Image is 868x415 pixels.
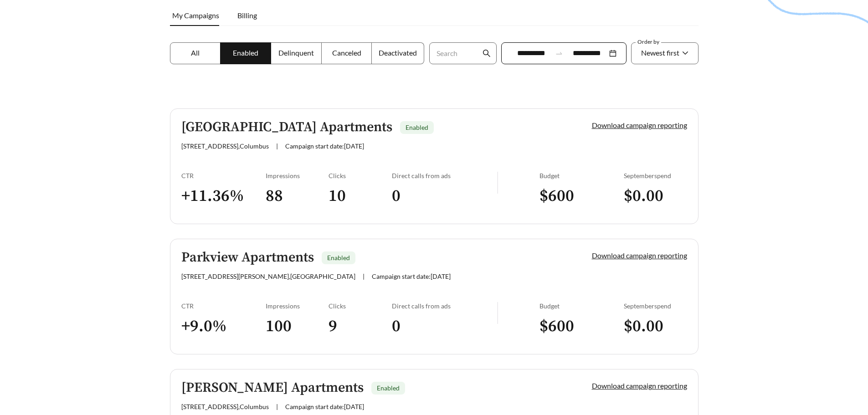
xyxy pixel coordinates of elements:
[285,403,364,410] span: Campaign start date: [DATE]
[181,250,314,265] h5: Parkview Apartments
[329,302,392,310] div: Clicks
[266,186,329,206] h3: 88
[539,172,624,179] div: Budget
[363,272,365,280] span: |
[170,108,699,224] a: [GEOGRAPHIC_DATA] ApartmentsEnabled[STREET_ADDRESS],Columbus|Campaign start date:[DATE]Download c...
[329,316,392,337] h3: 9
[592,121,687,129] a: Download campaign reporting
[285,142,364,150] span: Campaign start date: [DATE]
[392,186,497,206] h3: 0
[181,272,355,280] span: [STREET_ADDRESS][PERSON_NAME] , [GEOGRAPHIC_DATA]
[181,380,364,395] h5: [PERSON_NAME] Apartments
[332,48,361,57] span: Canceled
[181,172,266,179] div: CTR
[624,186,687,206] h3: $ 0.00
[377,384,400,392] span: Enabled
[329,186,392,206] h3: 10
[181,302,266,310] div: CTR
[555,49,563,57] span: to
[379,48,417,57] span: Deactivated
[592,251,687,260] a: Download campaign reporting
[592,381,687,390] a: Download campaign reporting
[278,48,314,57] span: Delinquent
[237,11,257,20] span: Billing
[392,172,497,179] div: Direct calls from ads
[181,403,269,410] span: [STREET_ADDRESS] , Columbus
[539,302,624,310] div: Budget
[181,142,269,150] span: [STREET_ADDRESS] , Columbus
[497,302,498,324] img: line
[641,48,679,57] span: Newest first
[392,302,497,310] div: Direct calls from ads
[392,316,497,337] h3: 0
[372,272,451,280] span: Campaign start date: [DATE]
[555,49,563,57] span: swap-right
[406,123,428,131] span: Enabled
[329,172,392,179] div: Clicks
[181,316,266,337] h3: + 9.0 %
[624,172,687,179] div: September spend
[483,49,491,57] span: search
[276,403,278,410] span: |
[266,316,329,337] h3: 100
[327,254,350,261] span: Enabled
[624,316,687,337] h3: $ 0.00
[233,48,258,57] span: Enabled
[170,239,699,354] a: Parkview ApartmentsEnabled[STREET_ADDRESS][PERSON_NAME],[GEOGRAPHIC_DATA]|Campaign start date:[DA...
[624,302,687,310] div: September spend
[266,302,329,310] div: Impressions
[276,142,278,150] span: |
[191,48,200,57] span: All
[497,172,498,194] img: line
[181,120,392,135] h5: [GEOGRAPHIC_DATA] Apartments
[539,186,624,206] h3: $ 600
[539,316,624,337] h3: $ 600
[266,172,329,179] div: Impressions
[181,186,266,206] h3: + 11.36 %
[172,11,219,20] span: My Campaigns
